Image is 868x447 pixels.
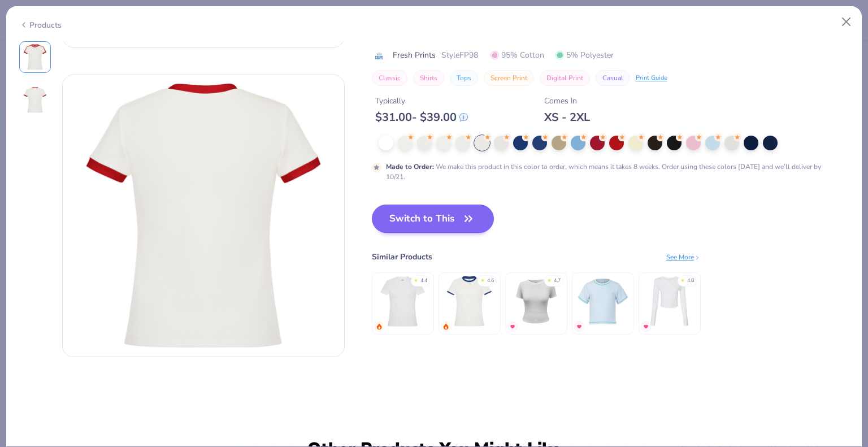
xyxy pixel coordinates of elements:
[441,49,478,61] span: Style FP98
[636,73,667,83] div: Print Guide
[540,70,590,86] button: Digital Print
[509,274,563,328] img: Fresh Prints Sunset Ribbed T-shirt
[413,70,444,86] button: Shirts
[666,251,701,262] div: See More
[547,277,552,281] div: ★
[376,274,429,328] img: Fresh Prints Naomi Slim Fit Y2K Shirt
[386,162,824,182] div: We make this product in this color to order, which means it takes 8 weeks. Order using these colo...
[372,70,407,86] button: Classic
[544,110,590,124] div: XS - 2XL
[509,323,516,330] img: MostFav.gif
[414,277,418,281] div: ★
[491,49,544,61] span: 95% Cotton
[19,19,62,31] div: Products
[596,70,630,86] button: Casual
[480,277,485,281] div: ★
[21,44,49,71] img: Front
[680,277,685,281] div: ★
[372,205,494,233] button: Switch to This
[576,323,583,330] img: MostFav.gif
[544,95,590,107] div: Comes In
[386,162,434,171] strong: Made to Order :
[442,323,449,330] img: trending.gif
[450,70,478,86] button: Tops
[372,251,432,263] div: Similar Products
[372,51,387,60] img: brand logo
[554,277,561,285] div: 4.7
[21,86,49,114] img: Back
[555,49,614,61] span: 5% Polyester
[576,274,630,328] img: Fresh Prints Cover Stitched Mini Tee
[420,277,427,285] div: 4.4
[484,70,534,86] button: Screen Print
[442,274,496,328] img: Fresh Prints Simone Slim Fit Ringer Shirt
[836,11,857,33] button: Close
[375,110,468,124] div: $ 31.00 - $ 39.00
[375,95,468,107] div: Typically
[376,323,383,330] img: trending.gif
[687,277,694,285] div: 4.8
[643,274,696,328] img: Bella Canvas Ladies' Micro Ribbed Long Sleeve Baby Tee
[63,75,344,357] img: Back
[393,49,436,61] span: Fresh Prints
[487,277,494,285] div: 4.6
[643,323,649,330] img: MostFav.gif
